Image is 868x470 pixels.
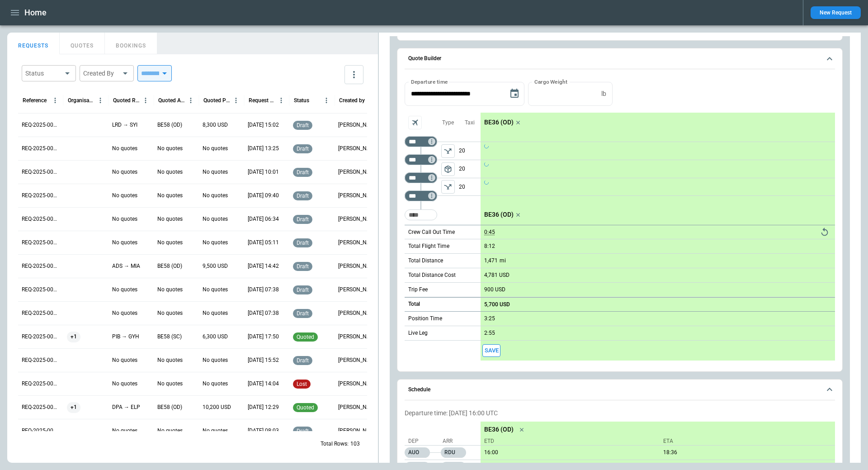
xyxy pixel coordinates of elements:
button: left aligned [441,144,455,158]
p: No quotes [157,168,183,176]
p: 10,200 USD [203,404,231,411]
p: 3:25 [484,315,495,322]
p: PIB → GYH [112,333,139,341]
p: 08/26/2025 07:38 [248,286,279,294]
span: quoted [295,404,316,411]
p: No quotes [157,239,183,247]
p: BE36 (OD) [484,426,514,433]
div: Created by [339,97,365,104]
p: Ben Gundermann [338,356,376,364]
div: Not found [405,136,437,147]
div: Too short [405,209,437,220]
span: draft [295,310,311,317]
p: 2:55 [484,330,495,337]
p: 20 [459,142,481,160]
p: Taxi [465,119,475,127]
p: DPA → ELP [112,404,140,411]
p: No quotes [203,380,228,388]
p: No quotes [112,145,137,152]
p: 08/22/2025 12:29 [248,404,279,411]
p: George O'Bryan [338,215,376,223]
p: 20 [459,178,481,195]
button: Choose date, selected date is Sep 4, 2025 [505,85,524,103]
span: draft [295,169,311,176]
p: BE58 (OD) [157,404,182,411]
div: scrollable content [481,113,835,361]
p: REQ-2025-000263 [22,215,60,223]
p: Total Flight Time [408,242,449,250]
button: Quote Builder [405,48,835,69]
button: Save [482,344,500,357]
p: 08/22/2025 17:50 [248,333,279,341]
p: Live Leg [408,329,428,337]
span: +1 [67,396,80,419]
p: No quotes [112,286,137,294]
p: No quotes [203,168,228,176]
p: Allen Maki [338,333,376,341]
span: Save this aircraft quote and copy details to clipboard [482,344,500,357]
p: REQ-2025-000262 [22,239,60,247]
p: Ben Gundermann [338,380,376,388]
p: No quotes [157,309,183,317]
p: No quotes [112,239,137,247]
span: draft [295,287,311,293]
p: 08/27/2025 06:34 [248,215,279,223]
p: George O'Bryan [338,145,376,152]
div: Too short [405,154,437,165]
span: draft [295,122,311,128]
p: Position Time [408,315,442,323]
span: lost [295,381,309,387]
span: Aircraft selection [408,116,422,129]
p: No quotes [112,168,137,176]
div: Created By [83,69,119,78]
p: George O'Bryan [338,286,376,294]
p: BE58 (OD) [157,262,182,270]
p: REQ-2025-000261 [22,262,60,270]
div: Quoted Aircraft [158,97,185,104]
p: 900 USD [484,286,505,293]
div: Request Created At (UTC-05:00) [249,97,275,104]
p: REQ-2025-000265 [22,168,60,176]
span: draft [295,240,311,246]
p: Total Rows: [321,440,349,448]
p: Total Distance [408,257,443,265]
p: No quotes [112,215,137,223]
p: REQ-2025-000266 [22,145,60,152]
p: 08/26/2025 14:42 [248,262,279,270]
span: package_2 [443,165,453,174]
span: draft [295,357,311,364]
button: Organisation column menu [94,95,106,106]
p: George O'Bryan [338,168,376,176]
p: 1,471 [484,257,498,264]
span: +1 [67,325,80,348]
p: No quotes [203,145,228,152]
div: Quoted Route [113,97,140,104]
p: George O'Bryan [338,309,376,317]
button: Reset [818,225,831,239]
p: No quotes [112,192,137,199]
label: Departure time [411,78,448,85]
span: draft [295,216,311,223]
label: Cargo Weight [534,78,567,85]
p: BE58 (OD) [157,121,182,129]
p: 4,781 USD [484,272,509,279]
p: 08/29/2025 09:40 [248,192,279,199]
p: REQ-2025-000259 [22,309,60,317]
div: Quoted Price [203,97,230,104]
button: Request Created At (UTC-05:00) column menu [275,95,287,106]
p: AUO [405,447,430,458]
p: 08/27/2025 05:11 [248,239,279,247]
p: 09/03/2025 15:02 [248,121,279,129]
button: QUOTES [60,33,105,54]
p: No quotes [203,286,228,294]
p: Crew Call Out Time [408,228,455,236]
button: Quoted Route column menu [140,95,151,106]
p: 09/03/2025 10:01 [248,168,279,176]
p: 103 [350,440,360,448]
h1: Home [24,7,47,18]
p: No quotes [203,309,228,317]
p: Type [442,119,454,127]
button: Quoted Price column menu [230,95,242,106]
p: 5,700 USD [484,301,510,308]
p: No quotes [157,286,183,294]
